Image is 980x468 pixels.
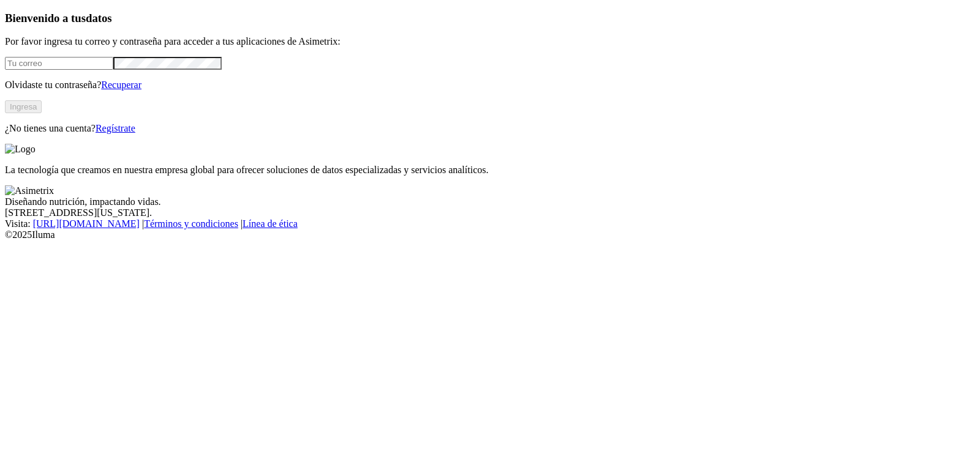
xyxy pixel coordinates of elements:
img: Logo [5,144,36,155]
a: Línea de ética [243,218,298,229]
div: © 2025 Iluma [5,229,975,240]
div: Visita : | | [5,218,975,229]
p: La tecnología que creamos en nuestra empresa global para ofrecer soluciones de datos especializad... [5,165,975,176]
a: Regístrate [96,123,135,133]
h3: Bienvenido a tus [5,12,975,25]
span: datos [86,12,112,24]
div: [STREET_ADDRESS][US_STATE]. [5,207,975,218]
a: Recuperar [101,80,141,90]
p: Por favor ingresa tu correo y contraseña para acceder a tus aplicaciones de Asimetrix: [5,36,975,47]
a: [URL][DOMAIN_NAME] [33,218,140,229]
p: Olvidaste tu contraseña? [5,80,975,91]
button: Ingresa [5,100,42,113]
input: Tu correo [5,57,113,70]
div: Diseñando nutrición, impactando vidas. [5,196,975,207]
a: Términos y condiciones [144,218,238,229]
p: ¿No tienes una cuenta? [5,123,975,134]
img: Asimetrix [5,185,54,196]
